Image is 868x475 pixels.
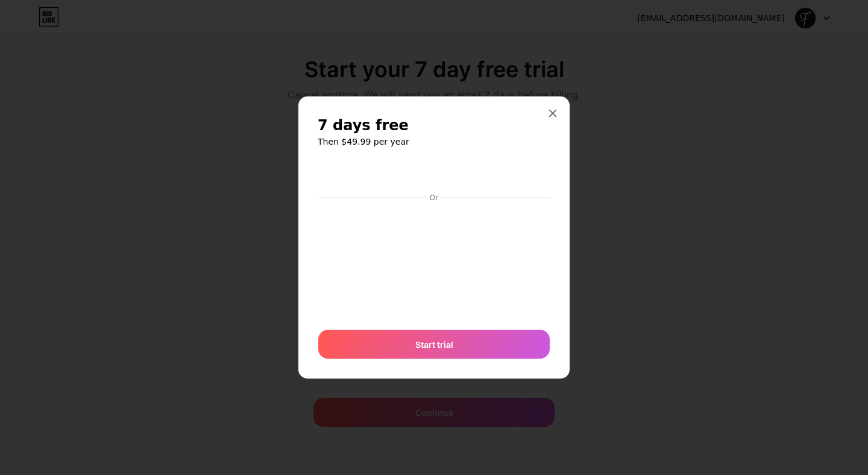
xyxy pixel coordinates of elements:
[316,204,552,318] iframe: Secure payment input frame
[318,136,550,148] h6: Then $49.99 per year
[318,116,409,135] span: 7 days free
[415,338,453,351] span: Start trial
[318,160,550,189] iframe: Secure payment button frame
[427,193,441,203] div: Or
